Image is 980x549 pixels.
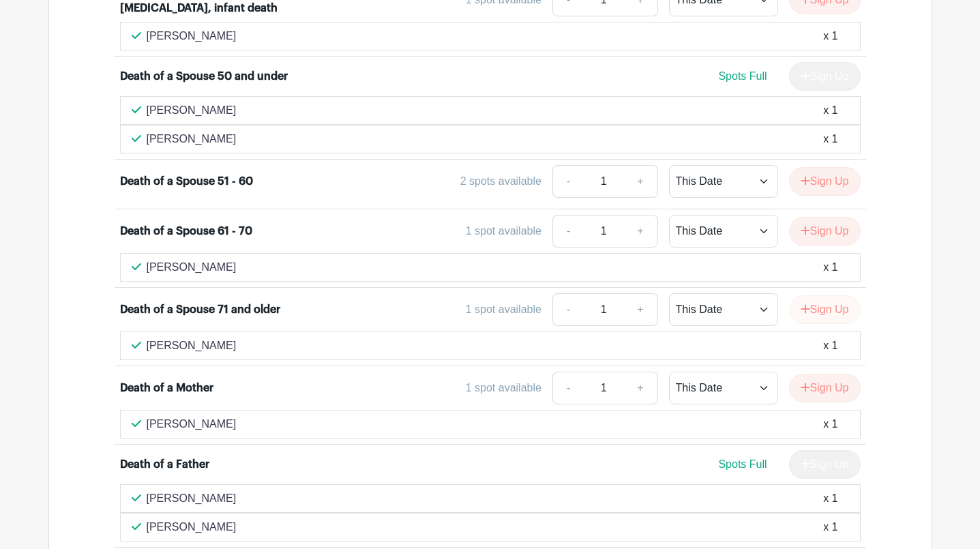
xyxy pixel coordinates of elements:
div: Death of a Spouse 51 - 60 [120,173,253,190]
div: 1 spot available [466,223,541,239]
div: Death of a Mother [120,380,213,396]
div: Death of a Spouse 61 - 70 [120,223,252,239]
div: x 1 [823,259,837,276]
div: x 1 [823,28,837,44]
p: [PERSON_NAME] [147,28,237,44]
div: x 1 [823,519,837,535]
div: 1 spot available [466,380,541,396]
button: Sign Up [789,217,861,246]
a: + [623,293,657,326]
p: [PERSON_NAME] [147,338,237,354]
a: - [552,215,584,248]
a: + [623,165,657,198]
p: [PERSON_NAME] [147,519,237,535]
button: Sign Up [789,167,861,196]
button: Sign Up [789,295,861,324]
span: Spots Full [718,458,767,470]
p: [PERSON_NAME] [147,259,237,276]
p: [PERSON_NAME] [147,102,237,119]
a: - [552,165,584,198]
div: Death of a Father [120,456,209,473]
div: x 1 [823,338,837,354]
a: + [623,372,657,404]
p: [PERSON_NAME] [147,131,237,147]
div: Death of a Spouse 71 and older [120,301,280,318]
div: x 1 [823,490,837,507]
span: Spots Full [718,70,767,82]
div: Death of a Spouse 50 and under [120,68,288,85]
div: x 1 [823,416,837,432]
p: [PERSON_NAME] [147,416,237,432]
a: - [552,293,584,326]
p: [PERSON_NAME] [147,490,237,507]
button: Sign Up [789,374,861,402]
a: - [552,372,584,404]
div: x 1 [823,102,837,119]
div: 1 spot available [466,301,541,318]
div: 2 spots available [460,173,541,190]
div: x 1 [823,131,837,147]
a: + [623,215,657,248]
